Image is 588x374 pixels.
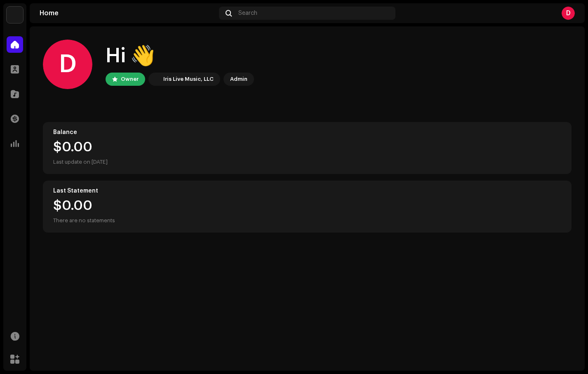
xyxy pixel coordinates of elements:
div: Iris Live Music, LLC [163,74,214,84]
img: a6ef08d4-7f4e-4231-8c15-c968ef671a47 [7,7,23,23]
div: Last Statement [53,188,561,194]
div: Balance [53,129,561,136]
div: D [562,7,575,20]
img: a6ef08d4-7f4e-4231-8c15-c968ef671a47 [150,74,160,84]
div: There are no statements [53,216,115,226]
div: Owner [121,74,139,84]
span: Search [238,10,257,16]
div: Last update on [DATE] [53,157,561,167]
div: Home [40,10,216,16]
re-o-card-value: Balance [43,122,572,174]
div: Admin [230,74,247,84]
div: Hi 👋 [106,43,254,69]
div: D [43,40,92,89]
re-o-card-value: Last Statement [43,181,572,233]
